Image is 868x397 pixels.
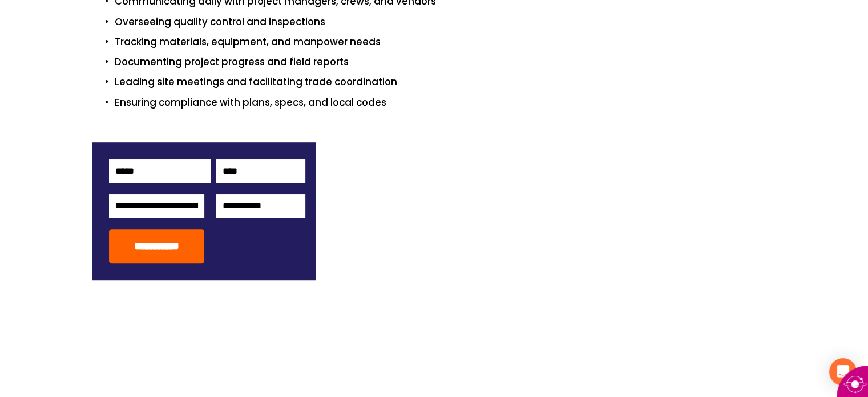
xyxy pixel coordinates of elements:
[115,54,777,70] p: Documenting project progress and field reports
[115,34,777,50] p: Tracking materials, equipment, and manpower needs
[115,95,777,110] p: Ensuring compliance with plans, specs, and local codes
[115,14,777,30] p: Overseeing quality control and inspections
[115,74,777,90] p: Leading site meetings and facilitating trade coordination
[829,358,857,386] div: Open Intercom Messenger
